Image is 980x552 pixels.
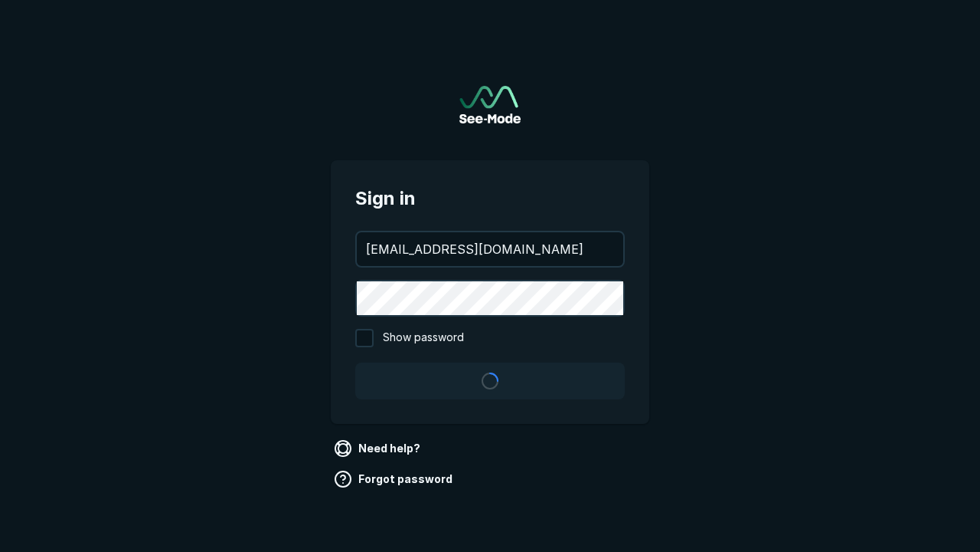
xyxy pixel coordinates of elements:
a: Go to sign in [459,86,521,123]
a: Need help? [331,436,426,461]
input: your@email.com [357,232,623,266]
a: Forgot password [331,467,459,491]
span: Sign in [355,185,625,212]
span: Show password [383,329,464,347]
img: See-Mode Logo [459,86,521,123]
